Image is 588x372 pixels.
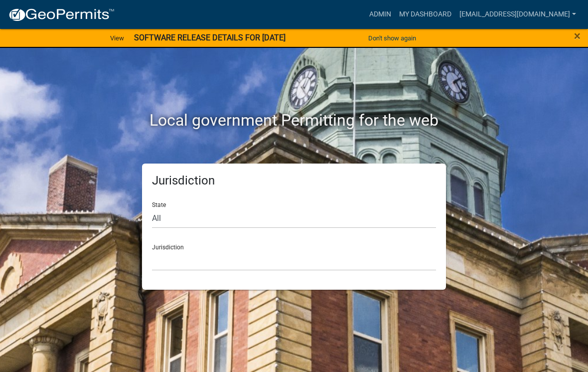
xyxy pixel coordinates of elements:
[395,5,455,24] a: My Dashboard
[574,30,581,42] button: Close
[106,30,128,46] a: View
[574,29,581,43] span: ×
[455,5,580,24] a: [EMAIL_ADDRESS][DOMAIN_NAME]
[134,33,286,42] strong: SOFTWARE RELEASE DETAILS FOR [DATE]
[152,174,436,188] h5: Jurisdiction
[62,111,526,130] h2: Local government Permitting for the web
[365,5,395,24] a: Admin
[364,30,420,46] button: Don't show again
